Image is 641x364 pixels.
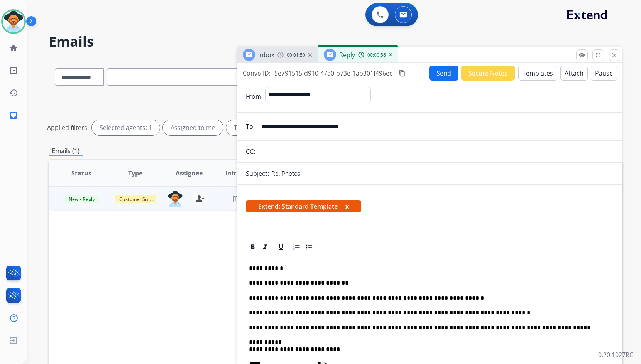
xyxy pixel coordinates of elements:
[9,44,18,53] mat-icon: home
[246,169,269,178] p: Subject:
[518,66,557,81] button: Templates
[271,169,300,178] p: Re: Photos
[246,147,255,156] p: CC:
[167,191,183,207] img: agent-avatar
[49,146,83,156] p: Emails (1)
[247,241,259,253] div: Bold
[3,11,24,32] img: avatar
[71,169,91,178] span: Status
[246,92,263,101] p: From:
[339,51,355,59] span: Reply
[291,241,303,253] div: Ordered List
[595,52,602,59] mat-icon: fullscreen
[611,52,618,59] mat-icon: close
[367,52,386,58] span: 00:00:56
[578,52,585,59] mat-icon: remove_red_eye
[275,241,287,253] div: Underline
[246,122,255,131] p: To:
[176,169,203,178] span: Assignee
[591,66,617,81] button: Pause
[128,169,142,178] span: Type
[9,66,18,75] mat-icon: list_alt
[49,34,622,49] h2: Emails
[163,120,223,135] div: Assigned to me
[9,88,18,98] mat-icon: history
[226,120,324,135] div: Type: Customer Support
[560,66,588,81] button: Attach
[115,195,165,203] span: Customer Support
[233,194,252,203] span: [DATE]
[92,120,160,135] div: Selected agents: 1
[461,66,515,81] button: Secure Notes
[9,111,18,120] mat-icon: inbox
[259,241,271,253] div: Italic
[303,241,315,253] div: Bullet List
[274,69,393,78] span: 5e791515-d910-47a0-b73e-1ab301f496ee
[399,70,406,77] mat-icon: content_copy
[225,169,260,178] span: Initial Date
[47,123,89,132] p: Applied filters:
[246,200,361,212] span: Extend: Standard Template
[258,51,274,59] span: Inbox
[429,66,458,81] button: Send
[287,52,305,58] span: 00:01:50
[64,195,99,203] span: New - Reply
[345,202,349,211] button: x
[195,194,205,203] mat-icon: person_remove
[243,69,271,78] p: Convo ID:
[598,350,633,359] p: 0.20.1027RC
